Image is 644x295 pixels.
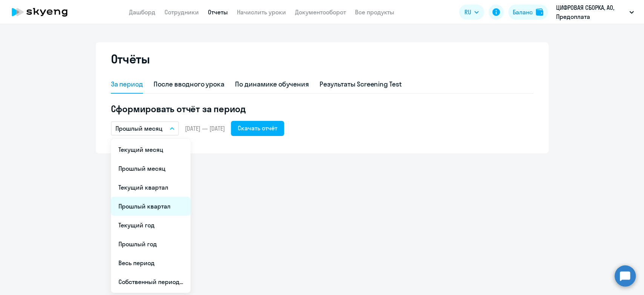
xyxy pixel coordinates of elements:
[185,124,225,133] span: [DATE] — [DATE]
[508,5,548,20] button: Балансbalance
[115,124,163,133] p: Прошлый месяц
[355,8,394,16] a: Все продукты
[320,79,402,89] div: Результаты Screening Test
[111,121,179,136] button: Прошлый месяц
[129,8,155,16] a: Дашборд
[208,8,228,16] a: Отчеты
[111,139,191,293] ul: RU
[237,8,286,16] a: Начислить уроки
[111,79,143,89] div: За период
[513,8,533,17] div: Баланс
[295,8,346,16] a: Документооборот
[536,8,543,16] img: balance
[231,121,284,136] button: Скачать отчёт
[164,8,199,16] a: Сотрудники
[111,103,533,115] h5: Сформировать отчёт за период
[235,79,309,89] div: По динамике обучения
[556,3,626,21] p: ЦИФРОВАЯ СБОРКА, АО, Предоплата
[552,3,638,21] button: ЦИФРОВАЯ СБОРКА, АО, Предоплата
[111,51,150,66] h2: Отчёты
[154,79,224,89] div: После вводного урока
[464,8,471,17] span: RU
[238,124,277,133] div: Скачать отчёт
[459,5,484,20] button: RU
